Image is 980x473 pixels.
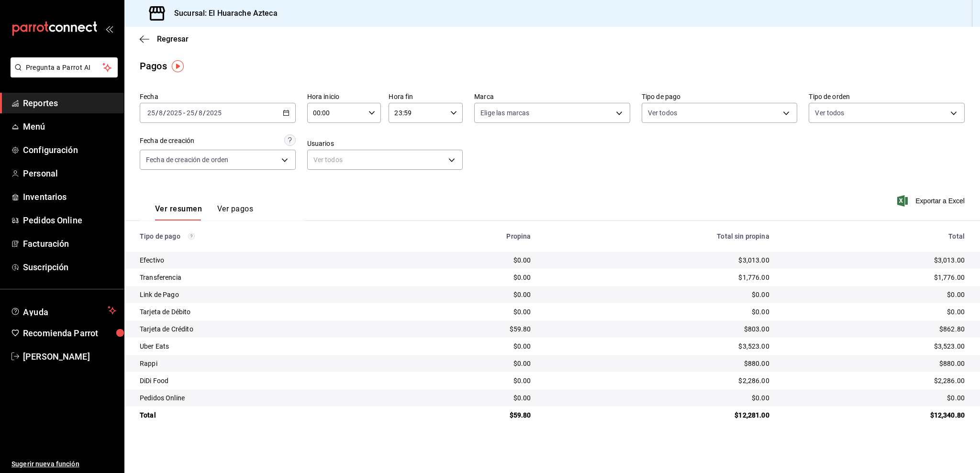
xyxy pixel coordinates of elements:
span: Personal [23,167,116,180]
div: $1,776.00 [785,273,965,282]
div: $0.00 [406,255,531,265]
button: Ver resumen [155,204,202,220]
input: -- [147,109,156,117]
span: [PERSON_NAME] [23,350,116,363]
div: $0.00 [406,341,531,351]
label: Usuarios [307,140,463,147]
div: Pagos [140,59,167,73]
input: ---- [166,109,182,117]
div: $12,340.80 [785,410,965,420]
div: $12,281.00 [546,410,769,420]
span: Ayuda [23,305,104,316]
span: Reportes [23,97,116,110]
div: $3,013.00 [546,255,769,265]
label: Tipo de pago [642,93,798,100]
div: DiDi Food [140,376,391,385]
div: Tarjeta de Crédito [140,324,391,334]
div: Transferencia [140,273,391,282]
div: $2,286.00 [785,376,965,385]
div: Ver todos [307,150,463,170]
div: $880.00 [546,359,769,368]
div: Rappi [140,359,391,368]
div: $59.80 [406,410,531,420]
div: Total [140,410,391,420]
div: $0.00 [406,273,531,282]
div: navigation tabs [155,204,253,220]
span: / [156,109,158,117]
span: Menú [23,120,116,133]
span: Ver todos [648,108,677,118]
div: Pedidos Online [140,393,391,403]
div: Uber Eats [140,341,391,351]
span: Pedidos Online [23,214,116,227]
input: -- [198,109,203,117]
div: $2,286.00 [546,376,769,385]
span: Regresar [157,34,189,44]
div: $3,523.00 [546,341,769,351]
div: Total sin propina [546,232,769,240]
span: Ver todos [815,108,844,118]
div: $0.00 [406,307,531,317]
div: $0.00 [785,290,965,299]
div: $0.00 [406,376,531,385]
input: -- [158,109,163,117]
div: $0.00 [406,359,531,368]
div: $862.80 [785,324,965,334]
div: Tarjeta de Débito [140,307,391,317]
button: Pregunta a Parrot AI [11,57,118,77]
label: Marca [474,93,630,100]
span: Recomienda Parrot [23,327,116,340]
span: / [203,109,206,117]
label: Hora fin [389,93,463,100]
div: Efectivo [140,255,391,265]
div: $1,776.00 [546,273,769,282]
div: $3,013.00 [785,255,965,265]
div: $59.80 [406,324,531,334]
span: / [163,109,166,117]
input: ---- [206,109,222,117]
div: $0.00 [785,393,965,403]
div: $0.00 [546,307,769,317]
span: / [195,109,198,117]
a: Pregunta a Parrot AI [7,69,118,79]
span: Inventarios [23,190,116,203]
span: - [183,109,185,117]
span: Pregunta a Parrot AI [26,63,103,73]
span: Fecha de creación de orden [146,155,228,165]
div: $0.00 [546,290,769,299]
label: Hora inicio [307,93,381,100]
span: Sugerir nueva función [11,459,116,469]
div: Propina [406,232,531,240]
img: Tooltip marker [172,60,184,72]
svg: Los pagos realizados con Pay y otras terminales son montos brutos. [188,233,195,240]
button: open_drawer_menu [105,25,113,33]
span: Elige las marcas [480,108,529,118]
div: $0.00 [546,393,769,403]
button: Regresar [140,34,189,44]
div: $0.00 [406,290,531,299]
div: $803.00 [546,324,769,334]
span: Configuración [23,143,116,156]
label: Fecha [140,93,296,100]
div: Link de Pago [140,290,391,299]
div: $0.00 [785,307,965,317]
div: Fecha de creación [140,136,194,146]
span: Suscripción [23,261,116,274]
div: Tipo de pago [140,232,391,240]
div: $3,523.00 [785,341,965,351]
label: Tipo de orden [809,93,965,100]
button: Exportar a Excel [899,195,965,207]
input: -- [186,109,195,117]
div: Total [785,232,965,240]
button: Ver pagos [217,204,253,220]
div: $0.00 [406,393,531,403]
h3: Sucursal: El Huarache Azteca [167,8,278,19]
div: $880.00 [785,359,965,368]
span: Facturación [23,237,116,250]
